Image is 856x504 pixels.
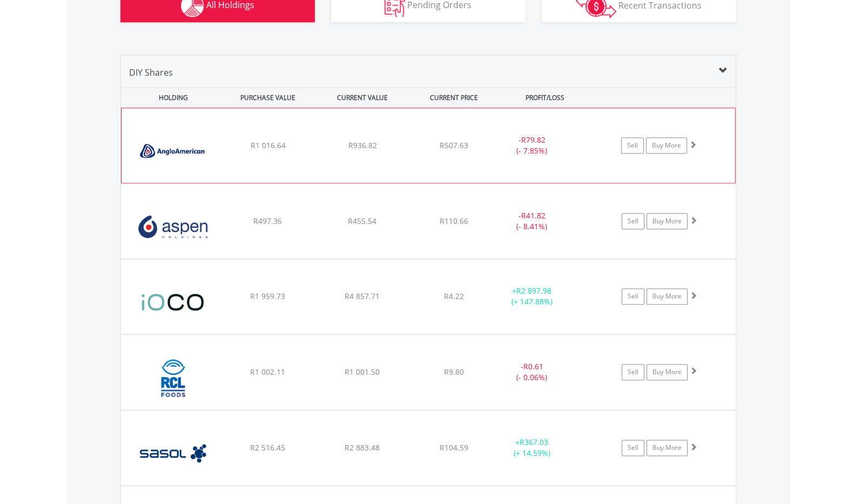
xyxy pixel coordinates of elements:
[126,348,219,407] img: EQU.ZA.RCL.png
[622,288,644,304] a: Sell
[521,135,545,145] span: R79.82
[250,442,285,453] span: R2 516.45
[491,437,573,459] div: + (+ 14.59%)
[345,291,380,301] span: R4 857.71
[444,291,464,301] span: R4.22
[316,88,409,108] div: CURRENT VALUE
[521,210,545,221] span: R41.82
[622,213,644,229] a: Sell
[499,88,591,108] div: PROFIT/LOSS
[440,140,468,150] span: R507.63
[348,140,376,150] span: R936.82
[253,216,282,226] span: R497.36
[520,437,548,447] span: R367.03
[491,135,572,156] div: - (- 7.85%)
[444,367,464,377] span: R9.80
[622,364,644,380] a: Sell
[646,137,687,154] a: Buy More
[646,440,688,456] a: Buy More
[345,367,380,377] span: R1 001.50
[250,367,285,377] span: R1 002.11
[491,361,573,383] div: - (- 0.06%)
[516,286,551,296] span: R2 897.98
[491,286,573,307] div: + (+ 147.88%)
[127,122,220,180] img: EQU.ZA.AGL.png
[129,67,173,78] span: DIY Shares
[646,288,688,304] a: Buy More
[122,88,220,108] div: HOLDING
[440,216,468,226] span: R110.66
[126,273,219,331] img: EQU.ZA.IOC.png
[410,88,496,108] div: CURRENT PRICE
[250,291,285,301] span: R1 959.73
[622,440,644,456] a: Sell
[348,216,376,226] span: R455.54
[646,364,688,380] a: Buy More
[126,424,219,482] img: EQU.ZA.SOL.png
[440,442,468,453] span: R104.59
[126,197,219,256] img: EQU.ZA.APN.png
[250,140,285,150] span: R1 016.64
[523,361,543,372] span: R0.61
[646,213,688,229] a: Buy More
[491,210,573,232] div: - (- 8.41%)
[621,137,644,154] a: Sell
[345,442,380,453] span: R2 883.48
[222,88,314,108] div: PURCHASE VALUE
